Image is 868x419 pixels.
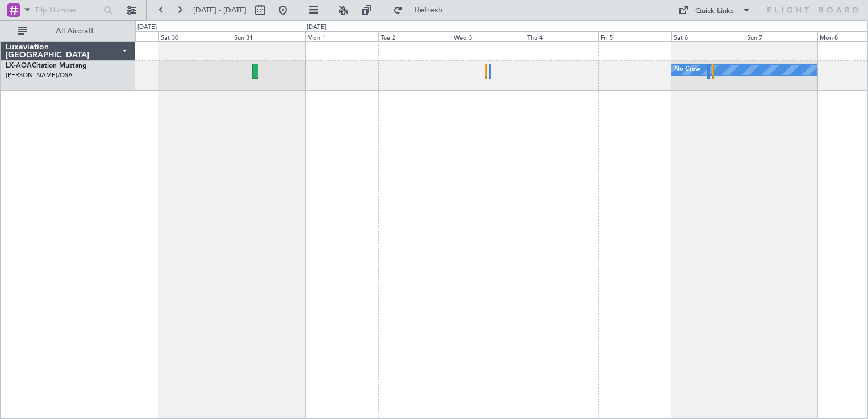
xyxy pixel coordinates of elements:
button: All Aircraft [12,22,123,40]
span: Refresh [405,6,453,14]
div: [DATE] [307,23,326,32]
div: Sat 30 [158,31,232,41]
input: Trip Number [35,2,100,19]
div: [DATE] [137,23,157,32]
span: [DATE] - [DATE] [193,5,247,15]
div: Fri 5 [598,31,671,41]
div: Sun 7 [745,31,818,41]
div: Thu 4 [525,31,598,41]
div: Tue 2 [378,31,452,41]
div: No Crew [674,61,700,78]
span: LX-AOA [6,62,32,69]
div: Sat 6 [671,31,745,41]
a: LX-AOACitation Mustang [6,62,87,69]
div: Sun 31 [232,31,305,41]
button: Refresh [388,1,456,19]
span: All Aircraft [30,27,120,35]
div: Mon 1 [305,31,378,41]
div: Wed 3 [452,31,525,41]
button: Quick Links [673,1,757,19]
a: [PERSON_NAME]/QSA [6,71,73,79]
div: Quick Links [695,6,734,17]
